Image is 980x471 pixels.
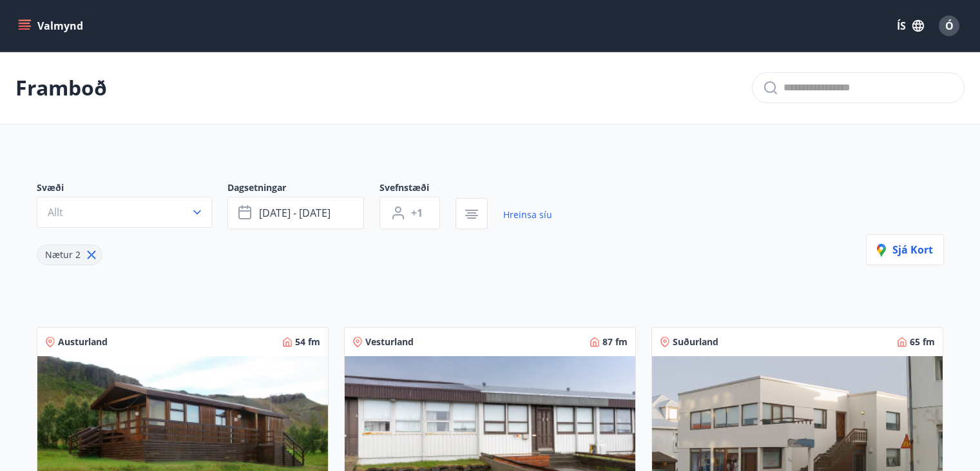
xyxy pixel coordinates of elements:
span: +1 [411,206,423,220]
span: Nætur 2 [45,248,81,261]
button: [DATE] - [DATE] [227,197,364,229]
span: Vesturland [365,336,414,348]
button: Sjá kort [866,234,944,265]
span: Austurland [58,336,108,348]
button: Ó [934,10,965,41]
span: 54 fm [295,336,320,348]
p: Framboð [15,74,107,102]
a: Hreinsa síu [503,201,552,229]
span: 65 fm [910,336,935,348]
span: Sjá kort [877,243,933,257]
span: Ó [945,19,954,33]
span: [DATE] - [DATE] [259,206,331,220]
span: 87 fm [602,336,628,348]
div: Nætur 2 [37,245,102,265]
button: Allt [37,197,212,228]
span: Allt [48,205,63,219]
span: Svæði [37,181,227,197]
span: Svefnstæði [380,181,456,197]
button: +1 [380,197,440,229]
span: Dagsetningar [227,181,380,197]
button: ÍS [890,14,931,37]
span: Suðurland [673,336,718,348]
button: menu [15,14,88,37]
